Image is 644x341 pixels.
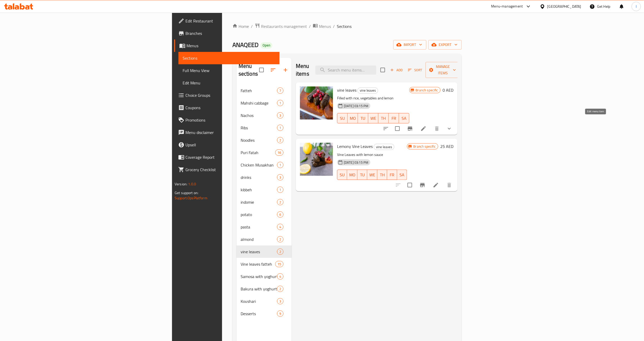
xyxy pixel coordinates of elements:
[277,298,283,304] div: items
[241,311,277,317] div: Desserts
[255,23,307,30] a: Restaurants management
[296,62,309,78] h2: Menu items
[405,66,426,74] span: Sort items
[357,88,378,94] div: vine leaves
[241,224,277,230] span: pasta
[178,77,280,89] a: Edit Menu
[391,115,397,122] span: FR
[185,18,275,24] span: Edit Restaurant
[367,170,377,180] button: WE
[404,122,416,135] button: Branch-specific-item
[407,66,423,74] button: Sort
[175,195,207,201] a: Support.OpsPlatform
[374,144,394,150] span: vine leaves
[446,125,452,132] svg: Show Choices
[183,55,275,61] span: Sections
[399,113,409,123] button: SA
[428,40,462,50] button: export
[377,170,387,180] button: TH
[277,274,283,279] span: 4
[389,67,403,73] span: Add
[241,273,277,280] span: Samosa with yoghurt
[309,23,311,29] li: /
[370,115,377,122] span: WE
[277,225,283,229] span: 4
[368,113,379,123] button: WE
[342,104,370,108] span: [DATE] 03:15 PM
[174,126,280,139] a: Menu disclaimer
[256,65,267,75] span: Select all sections
[237,84,292,97] div: Fatteh7
[241,249,277,255] div: vine leaves
[377,65,388,75] span: Select section
[275,150,283,155] span: 16
[241,88,277,94] div: Fatteh
[388,66,405,74] span: Add item
[277,311,283,316] span: 9
[277,174,283,180] div: items
[185,30,275,36] span: Branches
[277,101,283,106] span: 1
[237,208,292,221] div: potato6
[333,23,335,29] li: /
[241,149,275,156] span: Puri Fatah
[339,171,345,179] span: SU
[277,237,283,242] span: 2
[241,211,277,218] span: potato
[319,23,331,29] span: Menus
[339,115,346,122] span: SU
[237,82,292,322] nav: Menu sections
[357,170,367,180] button: TU
[337,142,373,150] span: Lemony Vine Leaves
[491,3,523,10] div: Menu-management
[380,122,392,135] button: sort-choices
[241,174,277,180] span: drinks
[443,86,453,94] h6: 0 AED
[241,125,277,131] span: Ribs
[186,43,275,49] span: Menus
[241,137,277,143] span: Noodles
[175,189,198,196] span: Get support on:
[277,138,283,143] span: 2
[300,86,333,120] img: vine leaves
[237,283,292,295] div: Bakura with yoghurt2
[277,299,283,304] span: 3
[241,286,277,292] div: Bakura with yoghurt
[277,100,283,106] div: items
[277,311,283,317] div: items
[174,114,280,126] a: Promotions
[433,182,439,188] a: Edit menu item
[241,261,275,267] span: Vine leaves fatteh
[397,42,422,48] span: import
[185,154,275,160] span: Coverage Report
[178,52,280,64] a: Sections
[443,122,455,135] button: show more
[185,142,275,148] span: Upsell
[315,66,376,75] input: search
[237,134,292,146] div: Noodles2
[277,125,283,130] span: 1
[241,199,277,205] span: indomie
[360,115,366,122] span: TU
[416,179,429,191] button: Branch-specific-item
[241,298,277,304] span: Koushari
[431,122,443,135] button: delete
[347,170,357,180] button: MO
[241,112,277,118] span: Nachos
[237,146,292,159] div: Puri Fatah16
[389,113,399,123] button: FR
[183,80,275,86] span: Edit Menu
[277,162,283,168] div: items
[174,101,280,114] a: Coupons
[430,64,456,76] span: Manage items
[337,113,348,123] button: SU
[399,171,405,179] span: SA
[267,64,279,76] span: Sort sections
[547,4,581,9] div: [GEOGRAPHIC_DATA]
[408,67,422,73] span: Sort
[174,89,280,101] a: Choice Groups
